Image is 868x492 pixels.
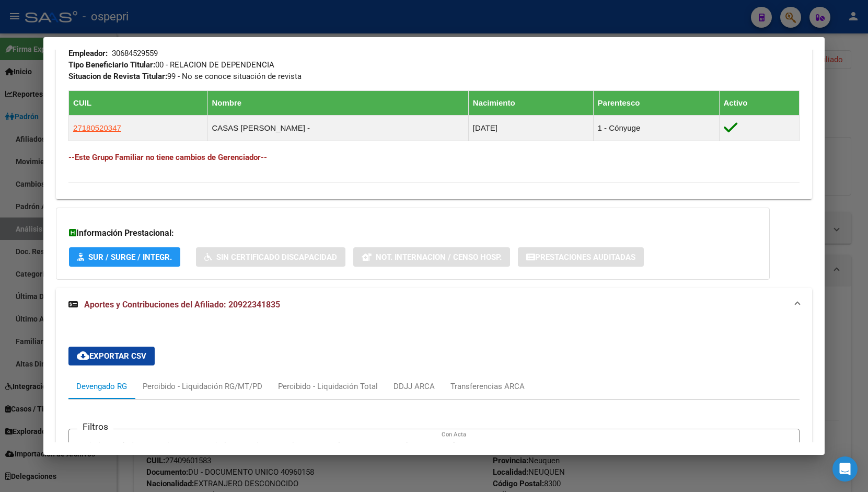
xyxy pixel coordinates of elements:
strong: Empleador: [68,49,108,58]
td: CASAS [PERSON_NAME] - [207,115,468,141]
th: Parentesco [593,90,719,115]
th: CUIL [69,90,207,115]
button: Sin Certificado Discapacidad [196,247,345,267]
span: 99 - No se conoce situación de revista [68,72,302,81]
th: Nombre [207,90,468,115]
strong: Situacion de Revista Titular: [68,72,167,81]
td: [DATE] [468,115,593,141]
h3: Filtros [77,421,113,432]
mat-icon: cloud_download [77,349,89,362]
div: Percibido - Liquidación Total [278,381,378,392]
span: Aportes y Contribuciones del Afiliado: 20922341835 [84,300,280,310]
div: Transferencias ARCA [450,381,525,392]
span: SUR / SURGE / INTEGR. [88,253,172,262]
h3: Información Prestacional: [69,227,757,239]
span: 00 - RELACION DE DEPENDENCIA [68,60,274,70]
span: Prestaciones Auditadas [535,253,635,262]
span: Todos [442,441,464,450]
div: Percibido - Liquidación RG/MT/PD [143,381,262,392]
button: Not. Internacion / Censo Hosp. [353,247,510,267]
mat-expansion-panel-header: Aportes y Contribuciones del Afiliado: 20922341835 [56,288,812,322]
span: Not. Internacion / Censo Hosp. [376,253,502,262]
span: Seleccionar Gerenciador [329,441,424,450]
span: 27180520347 [73,123,121,132]
div: Open Intercom Messenger [832,456,858,482]
span: Exportar CSV [77,351,146,361]
th: Activo [719,90,799,115]
span: Sin Certificado Discapacidad [216,253,337,262]
h4: --Este Grupo Familiar no tiene cambios de Gerenciador-- [68,152,800,163]
button: Exportar CSV [68,347,155,365]
div: DDJJ ARCA [394,381,435,392]
div: 30684529559 [112,48,158,59]
td: 1 - Cónyuge [593,115,719,141]
button: SUR / SURGE / INTEGR. [69,247,180,267]
button: Prestaciones Auditadas [518,247,644,267]
strong: Tipo Beneficiario Titular: [68,60,155,70]
th: Nacimiento [468,90,593,115]
div: Devengado RG [76,381,127,392]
